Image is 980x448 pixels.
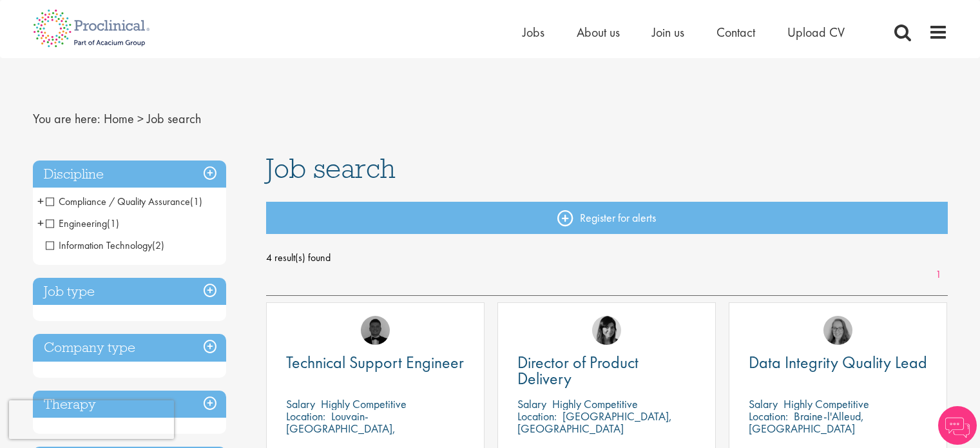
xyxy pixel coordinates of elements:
span: (1) [190,195,202,208]
span: Salary [749,396,778,411]
span: > [137,110,144,127]
span: Job search [266,151,396,186]
a: Technical Support Engineer [286,355,465,371]
h3: Job type [33,278,226,306]
p: [GEOGRAPHIC_DATA], [GEOGRAPHIC_DATA] [517,409,672,436]
a: Contact [716,24,755,41]
h3: Therapy [33,391,226,418]
span: Salary [286,396,315,411]
p: Highly Competitive [552,396,638,411]
img: Tom Stables [361,316,390,345]
img: Tesnim Chagklil [592,316,621,345]
span: Director of Product Delivery [517,351,639,389]
span: Engineering [46,217,119,230]
img: Chatbot [938,406,977,445]
span: Location: [517,409,557,424]
span: Technical Support Engineer [286,351,464,373]
span: + [37,213,44,233]
h3: Company type [33,334,226,362]
a: Register for alerts [266,202,948,234]
span: + [37,191,44,211]
p: Highly Competitive [783,396,869,411]
a: Director of Product Delivery [517,355,696,387]
p: Braine-l'Alleud, [GEOGRAPHIC_DATA] [749,409,864,436]
a: Join us [652,24,684,41]
span: Salary [517,396,546,411]
span: Compliance / Quality Assurance [46,195,190,208]
span: (1) [107,217,119,230]
h3: Discipline [33,161,226,188]
p: Louvain-[GEOGRAPHIC_DATA], [GEOGRAPHIC_DATA] [286,409,396,448]
a: Data Integrity Quality Lead [749,355,927,371]
span: Location: [749,409,788,424]
img: Ingrid Aymes [823,316,852,345]
span: Information Technology [46,239,152,252]
span: 4 result(s) found [266,248,948,268]
a: Jobs [523,24,544,41]
a: breadcrumb link [104,110,134,127]
span: Job search [147,110,201,127]
a: Upload CV [787,24,845,41]
span: (2) [152,239,164,252]
p: Highly Competitive [321,396,407,411]
span: Engineering [46,217,107,230]
a: About us [577,24,620,41]
a: 1 [929,268,948,282]
span: You are here: [33,110,101,127]
span: Location: [286,409,325,424]
span: Data Integrity Quality Lead [749,351,927,373]
span: Information Technology [46,239,164,252]
span: Compliance / Quality Assurance [46,195,202,208]
iframe: reCAPTCHA [9,400,174,439]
